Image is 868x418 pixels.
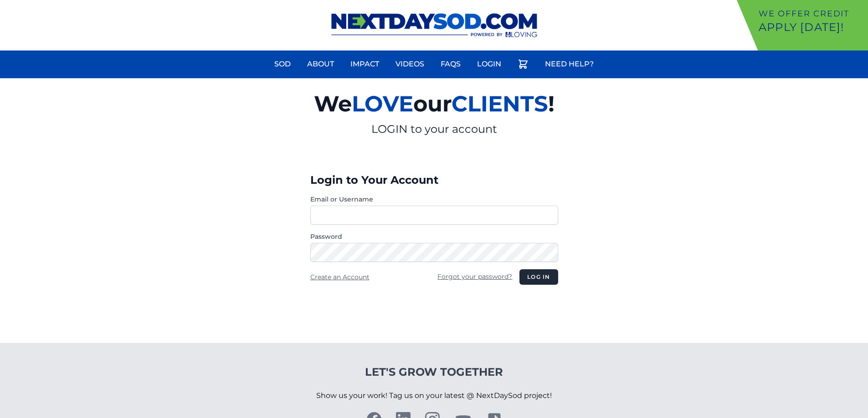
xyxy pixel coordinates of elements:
a: Need Help? [539,53,599,75]
span: LOVE [352,91,413,117]
a: Videos [390,53,430,75]
label: Password [310,232,558,241]
a: FAQs [435,53,466,75]
a: About [302,53,339,75]
p: We offer Credit [759,7,864,20]
h2: We our ! [208,86,660,122]
label: Email or Username [310,195,558,204]
a: Login [472,53,507,75]
h3: Login to Your Account [310,173,558,187]
span: CLIENTS [452,91,548,117]
a: Sod [269,53,296,75]
a: Forgot your password? [437,272,512,281]
p: LOGIN to your account [208,122,660,136]
a: Impact [345,53,385,75]
p: Apply [DATE]! [759,20,864,35]
p: Show us your work! Tag us on your latest @ NextDaySod project! [316,379,552,412]
a: Create an Account [310,273,370,281]
h4: Let's Grow Together [316,365,552,379]
button: Log in [519,269,558,285]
